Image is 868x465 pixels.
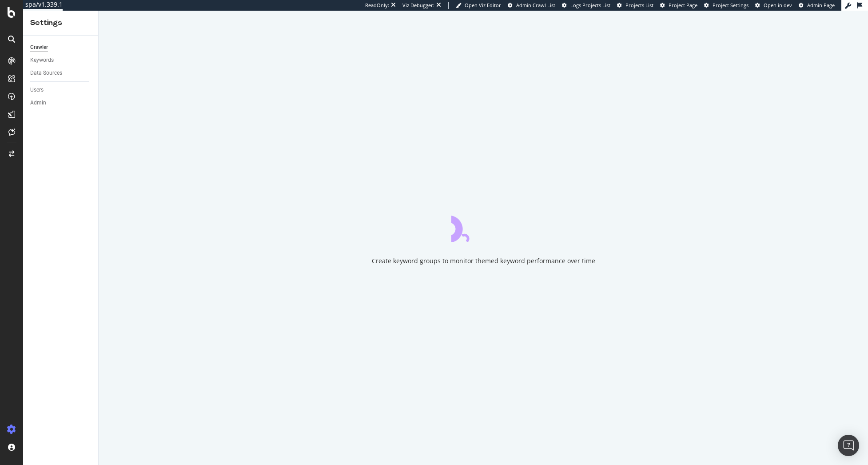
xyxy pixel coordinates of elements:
[570,2,610,8] span: Logs Projects List
[30,98,92,108] a: Admin
[625,2,653,8] span: Projects List
[838,435,859,456] div: Open Intercom Messenger
[660,2,697,9] a: Project Page
[30,56,54,65] div: Keywords
[456,2,501,9] a: Open Viz Editor
[30,43,92,52] a: Crawler
[30,18,91,28] div: Settings
[764,2,792,8] span: Open in dev
[30,85,44,95] div: Users
[516,2,555,8] span: Admin Crawl List
[465,2,501,8] span: Open Viz Editor
[617,2,653,9] a: Projects List
[755,2,792,9] a: Open in dev
[30,56,92,65] a: Keywords
[508,2,555,9] a: Admin Crawl List
[30,98,46,108] div: Admin
[30,68,92,78] a: Data Sources
[704,2,749,9] a: Project Settings
[713,2,749,8] span: Project Settings
[30,43,48,52] div: Crawler
[451,210,515,242] div: animation
[372,257,595,265] div: Create keyword groups to monitor themed keyword performance over time
[365,2,389,9] div: ReadOnly:
[562,2,610,9] a: Logs Projects List
[807,2,835,8] span: Admin Page
[799,2,835,9] a: Admin Page
[402,2,434,9] div: Viz Debugger:
[30,85,92,95] a: Users
[669,2,697,8] span: Project Page
[30,68,62,78] div: Data Sources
